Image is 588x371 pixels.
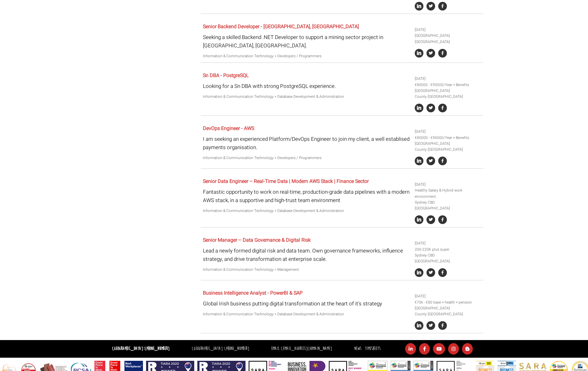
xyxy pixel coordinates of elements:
li: [DATE] [415,129,481,135]
a: Senior Backend Developer - [GEOGRAPHIC_DATA], [GEOGRAPHIC_DATA] [203,23,359,30]
li: [GEOGRAPHIC_DATA] [GEOGRAPHIC_DATA] [415,33,481,45]
p: Information & Communication Technology > Database Development & Administration [203,311,410,317]
li: Sydney CBD [GEOGRAPHIC_DATA] [415,200,481,211]
li: [DATE] [415,76,481,82]
li: [DATE] [415,182,481,188]
strong: [GEOGRAPHIC_DATA]: [112,346,170,352]
a: DevOps Engineer - AWS [203,125,254,132]
a: [PHONE_NUMBER] [224,346,249,352]
p: Information & Communication Technology > Database Development & Administration [203,94,410,100]
li: Healthy Salary & Hybrid work environment. [415,188,481,199]
li: 200-220K plus super [415,247,481,252]
a: Senior Data Engineer – Real-Time Data | Modern AWS Stack | Finance Sector [203,178,369,185]
p: Fantastic opportunity to work on real-time, production-grade data pipelines with a modern AWS sta... [203,188,410,205]
p: Global Irish business putting digital transformation at the heart of it's strategy [203,300,410,308]
li: [DATE] [415,240,481,246]
p: Information & Communication Technology > Database Development & Administration [203,208,410,214]
li: €70k - €80 base + health + pension [415,300,481,305]
li: [GEOGRAPHIC_DATA] County [GEOGRAPHIC_DATA] [415,88,481,100]
li: [GEOGRAPHIC_DATA] County [GEOGRAPHIC_DATA] [415,141,481,153]
a: News [354,346,361,352]
p: Looking for a Sn DBA with strong PostgreSQL experience. [203,82,410,90]
a: Sn DBA - PostgreSQL [203,72,249,79]
a: [EMAIL_ADDRESS][DOMAIN_NAME] [281,346,332,352]
li: €80000 - €90000/Year + Benefits [415,135,481,141]
a: Senior Manager – Data Governance & Digital Risk [203,236,311,244]
p: Information & Communication Technology > Developers / Programmers [203,155,410,161]
li: €80000 - €95000/Year + Benefits [415,82,481,88]
li: Email: [270,344,334,353]
p: Seeking a skilled Backend .NET Developer to support a mining sector project in [GEOGRAPHIC_DATA],... [203,33,410,50]
li: [GEOGRAPHIC_DATA] County [GEOGRAPHIC_DATA] [415,305,481,317]
a: Business Intelligence Analyst - PowerBI & SAP [203,289,303,297]
li: [GEOGRAPHIC_DATA]: [190,344,251,353]
a: [PHONE_NUMBER] [145,346,170,352]
p: Lead a newly formed digital risk and data team. Own governance frameworks, influence strategy, an... [203,247,410,263]
a: Timesheets [365,346,380,352]
li: [DATE] [415,293,481,299]
p: Information & Communication Technology > Developers / Programmers [203,53,410,59]
li: [DATE] [415,27,481,33]
li: Sydney CBD [GEOGRAPHIC_DATA] [415,252,481,264]
p: Information & Communication Technology > Management [203,267,410,273]
p: I am seeking an experienced Platform/DevOps Engineer to join my client, a well establised payment... [203,135,410,152]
